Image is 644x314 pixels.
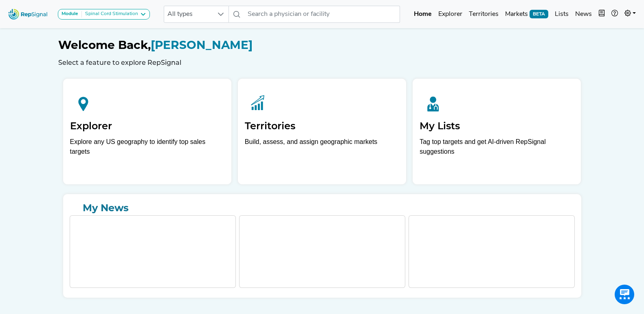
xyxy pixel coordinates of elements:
[58,59,586,66] h6: Select a feature to explore RepSignal
[70,137,224,157] div: Explore any US geography to identify top sales targets
[420,120,574,132] h2: My Lists
[413,79,581,184] a: My ListsTag top targets and get AI-driven RepSignal suggestions
[572,6,595,22] a: News
[245,137,399,161] p: Build, assess, and assign geographic markets
[411,6,435,22] a: Home
[164,6,213,22] span: All types
[63,79,231,184] a: ExplorerExplore any US geography to identify top sales targets
[420,137,574,161] p: Tag top targets and get AI-driven RepSignal suggestions
[502,6,552,22] a: MarketsBETA
[58,9,150,20] button: ModuleSpinal Cord Stimulation
[595,6,608,22] button: Intel Book
[530,10,548,18] span: BETA
[58,38,151,52] span: Welcome Back,
[244,6,400,23] input: Search a physician or facility
[82,11,138,18] div: Spinal Cord Stimulation
[70,201,575,215] a: My News
[58,38,586,52] h1: [PERSON_NAME]
[70,120,224,132] h2: Explorer
[245,120,399,132] h2: Territories
[466,6,502,22] a: Territories
[62,11,78,16] strong: Module
[435,6,466,22] a: Explorer
[552,6,572,22] a: Lists
[238,79,406,184] a: TerritoriesBuild, assess, and assign geographic markets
